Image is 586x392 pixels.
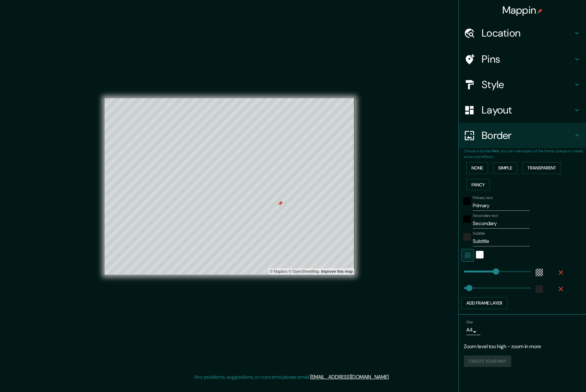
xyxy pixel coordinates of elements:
[535,285,543,293] button: color-222222
[464,343,581,350] p: Zoom level too high - zoom in more
[482,53,573,65] h4: Pins
[482,129,573,142] h4: Border
[390,373,391,381] div: .
[463,197,471,205] button: black
[463,215,471,223] button: black
[459,97,586,123] div: Layout
[463,233,471,241] button: color-222222
[391,373,392,381] div: .
[537,9,542,14] img: pin-icon.png
[310,374,389,380] a: [EMAIL_ADDRESS][DOMAIN_NAME]
[529,367,579,385] iframe: Help widget launcher
[466,325,480,335] div: A4
[473,213,498,218] label: Secondary text
[459,123,586,148] div: Border
[535,269,543,276] button: color-55555544
[492,148,499,154] b: Hint
[321,269,352,274] a: Map feedback
[466,319,473,325] label: Size
[289,269,319,274] a: OpenStreetMap
[461,297,507,309] button: Add frame layer
[476,251,484,258] button: white
[482,104,573,116] h4: Layout
[459,46,586,72] div: Pins
[482,27,573,39] h4: Location
[493,162,517,174] button: Simple
[466,162,488,174] button: None
[270,269,288,274] a: Mapbox
[464,148,586,160] p: Choose a border. : you can make layers of the frame opaque to create some cool effects.
[473,231,485,236] label: Subtitle
[466,179,490,191] button: Fancy
[459,72,586,97] div: Style
[502,4,543,17] h4: Mappin
[459,20,586,46] div: Location
[194,373,390,381] p: Any problems, suggestions, or concerns please email .
[522,162,561,174] button: Transparent
[473,195,492,201] label: Primary text
[482,78,573,91] h4: Style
